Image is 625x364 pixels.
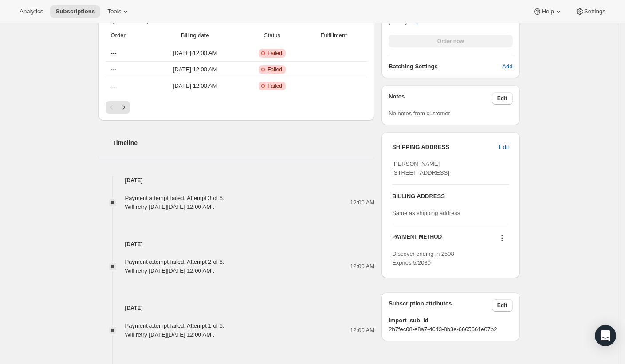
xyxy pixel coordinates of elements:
[389,18,420,25] span: [DATE] ·
[151,82,239,90] span: [DATE] · 12:00 AM
[392,210,460,216] span: Same as shipping address
[98,304,375,313] h4: [DATE]
[267,50,282,57] span: Failed
[98,176,375,185] h4: [DATE]
[392,250,454,266] span: Discover ending in 2598 Expires 5/2030
[111,50,117,56] span: ---
[111,66,117,73] span: ---
[350,326,374,335] span: 12:00 AM
[151,49,239,58] span: [DATE] · 12:00 AM
[392,160,449,176] span: [PERSON_NAME] [STREET_ADDRESS]
[499,143,509,152] span: Edit
[107,8,121,15] span: Tools
[350,262,374,271] span: 12:00 AM
[389,299,492,312] h3: Subscription attributes
[497,95,507,102] span: Edit
[542,8,554,15] span: Help
[584,8,605,15] span: Settings
[570,5,611,18] button: Settings
[392,233,442,245] h3: PAYMENT METHOD
[106,101,368,114] nav: Pagination
[106,26,149,45] th: Order
[113,138,375,147] h2: Timeline
[389,62,502,71] h6: Batching Settings
[55,8,95,15] span: Subscriptions
[50,5,100,18] button: Subscriptions
[118,101,130,114] button: Next
[125,194,224,211] div: Payment attempt failed. Attempt 3 of 6. Will retry [DATE][DATE] 12:00 AM .
[389,110,450,117] span: No notes from customer
[494,140,514,154] button: Edit
[392,143,499,152] h3: SHIPPING ADDRESS
[389,325,512,334] span: 2b7fec08-e8a7-4643-8b3e-6665661e07b2
[267,66,282,73] span: Failed
[125,258,224,275] div: Payment attempt failed. Attempt 2 of 6. Will retry [DATE][DATE] 12:00 AM .
[98,240,375,249] h4: [DATE]
[350,198,374,207] span: 12:00 AM
[244,31,300,40] span: Status
[111,82,117,89] span: ---
[20,8,43,15] span: Analytics
[492,299,513,312] button: Edit
[305,31,362,40] span: Fulfillment
[267,82,282,90] span: Failed
[151,31,239,40] span: Billing date
[151,65,239,74] span: [DATE] · 12:00 AM
[102,5,135,18] button: Tools
[492,92,513,105] button: Edit
[14,5,48,18] button: Analytics
[502,62,512,71] span: Add
[595,325,616,346] div: Open Intercom Messenger
[497,302,507,309] span: Edit
[389,316,512,325] span: import_sub_id
[497,59,518,74] button: Add
[527,5,568,18] button: Help
[392,192,509,201] h3: BILLING ADDRESS
[389,92,492,105] h3: Notes
[125,321,224,339] div: Payment attempt failed. Attempt 1 of 6. Will retry [DATE][DATE] 12:00 AM .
